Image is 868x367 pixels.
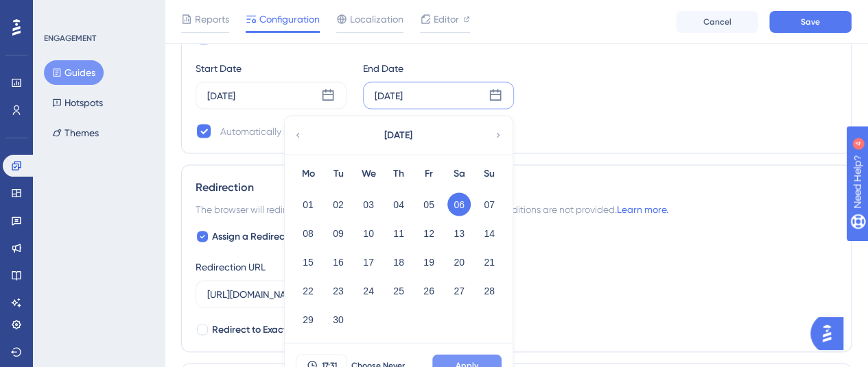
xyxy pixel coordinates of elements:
div: ENGAGEMENT [44,33,96,44]
button: 27 [447,279,471,302]
div: Mo [293,165,323,181]
button: 04 [387,192,410,216]
button: 09 [327,221,350,244]
div: 4 [95,7,99,18]
button: 24 [357,279,380,302]
div: Start Date [196,60,347,76]
div: We [353,165,384,181]
div: Tu [323,165,353,181]
button: 15 [296,250,320,273]
button: 14 [478,221,501,244]
button: 11 [387,221,410,244]
div: Redirection [196,179,837,195]
button: 13 [447,221,471,244]
button: 18 [387,250,410,273]
button: Hotspots [44,90,111,115]
button: [DATE] [329,121,467,149]
div: End Date [363,60,514,76]
span: Cancel [703,16,731,27]
div: Fr [414,165,444,181]
button: Guides [44,60,104,85]
span: Editor [434,11,459,27]
button: 23 [327,279,350,302]
iframe: UserGuiding AI Assistant Launcher [810,313,852,354]
div: Redirection URL [196,258,266,275]
button: 10 [357,221,380,244]
div: Th [384,165,414,181]
span: The browser will redirect to the “Redirection URL” when the Targeting Conditions are not provided. [196,201,668,217]
button: 01 [296,192,320,216]
button: 17 [357,250,380,273]
div: [DATE] [375,87,403,103]
button: Save [769,11,852,33]
button: Themes [44,121,107,145]
div: Sa [444,165,474,181]
button: 29 [296,307,320,331]
span: Configuration [259,11,320,27]
button: 19 [417,250,441,273]
button: 03 [357,192,380,216]
span: Localization [350,11,403,27]
button: 20 [447,250,471,273]
button: 28 [478,279,501,302]
button: 06 [447,192,471,216]
button: 12 [417,221,441,244]
div: Automatically set as “Inactive” when the scheduled period is over. [220,123,503,139]
input: https://www.example.com/ [207,286,428,301]
button: 26 [417,279,441,302]
div: Su [474,165,504,181]
div: [DATE] [207,87,235,103]
button: 30 [327,307,350,331]
button: 22 [296,279,320,302]
a: Learn more. [617,203,668,214]
button: 16 [327,250,350,273]
button: 05 [417,192,441,216]
span: Assign a Redirection URL [212,228,320,244]
span: Reports [195,11,229,27]
button: 21 [478,250,501,273]
span: Save [801,16,820,27]
span: [DATE] [384,127,412,143]
span: Need Help? [32,3,86,20]
button: 02 [327,192,350,216]
button: 08 [296,221,320,244]
button: 07 [478,192,501,216]
button: 25 [387,279,410,302]
button: Cancel [676,11,758,33]
span: Redirect to Exact URL [212,321,306,338]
